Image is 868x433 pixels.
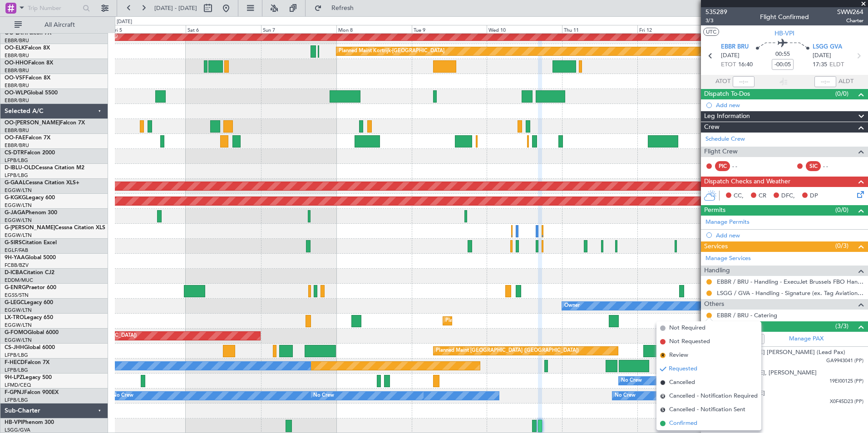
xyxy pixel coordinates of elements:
div: Fri 5 [110,25,186,33]
span: Requested [669,364,697,374]
div: [DATE] [117,18,132,26]
a: EGGW/LTN [5,307,32,314]
span: [DATE] [813,51,831,60]
input: --:-- [733,76,755,87]
span: LSGG GVA [813,43,842,52]
a: HB-VPIPhenom 300 [5,420,54,425]
a: G-ENRGPraetor 600 [5,285,56,290]
a: OO-HHOFalcon 8X [5,60,53,66]
a: EBBR / BRU - Handling - ExecuJet Brussels FBO Handling Abelag [717,278,863,285]
a: Manage PAX [789,335,824,344]
div: Add new [716,101,863,109]
a: 9H-LPZLegacy 500 [5,375,52,380]
a: F-GPNJFalcon 900EX [5,390,59,395]
span: OO-WLP [5,90,27,96]
a: CS-DTRFalcon 2000 [5,150,55,156]
span: X0F45D23 (PP) [830,398,863,406]
span: 00:55 [775,50,790,59]
a: EGGW/LTN [5,187,32,194]
a: OO-[PERSON_NAME]Falcon 7X [5,120,85,126]
span: DP [810,192,818,201]
span: All Aircraft [24,22,96,28]
span: LX-TRO [5,315,24,320]
span: ETOT [721,60,736,69]
a: EBBR/BRU [5,37,29,44]
div: PIC [715,161,730,171]
span: 535289 [705,7,727,17]
a: EBBR/BRU [5,82,29,89]
a: LFPB/LBG [5,352,28,359]
div: Planned Maint Kortrijk-[GEOGRAPHIC_DATA] [339,44,444,58]
a: LFMD/CEQ [5,382,31,389]
span: OO-ELK [5,45,25,51]
div: No Crew [621,374,642,388]
a: D-IBLU-OLDCessna Citation M2 [5,165,84,171]
a: EGGW/LTN [5,202,32,209]
a: LX-TROLegacy 650 [5,315,53,320]
span: Leg Information [704,111,750,122]
span: HB-VPI [5,420,22,425]
span: ATOT [715,77,730,86]
span: G-JAGA [5,210,25,216]
div: Thu 11 [562,25,637,33]
span: G-GAAL [5,180,25,186]
span: ELDT [829,60,844,69]
span: DFC, [781,192,795,201]
a: EBBR/BRU [5,67,29,74]
a: OO-WLPGlobal 5500 [5,90,58,96]
span: F-GPNJ [5,390,24,395]
a: F-HECDFalcon 7X [5,360,49,365]
span: OO-FAE [5,135,25,141]
span: G-KGKG [5,195,26,201]
span: Dispatch Checks and Weather [704,177,790,187]
a: FCBB/BZV [5,262,29,269]
span: Review [669,351,688,360]
div: - - [732,162,753,170]
div: No Crew [313,389,334,403]
span: (3/3) [835,321,848,331]
span: OO-[PERSON_NAME] [5,120,60,126]
span: Not Requested [669,337,710,346]
span: Handling [704,266,730,276]
span: ALDT [838,77,853,86]
div: Sat 6 [186,25,261,33]
div: [PERSON_NAME], [PERSON_NAME] [717,369,817,378]
a: G-FOMOGlobal 6000 [5,330,59,335]
span: EBBR BRU [721,43,749,52]
a: Manage Services [705,254,751,263]
span: F-HECD [5,360,25,365]
div: Owner [564,299,580,313]
a: EBBR/BRU [5,142,29,149]
div: Planned Maint Dusseldorf [445,314,505,328]
div: Planned Maint [GEOGRAPHIC_DATA] ([GEOGRAPHIC_DATA]) [436,344,579,358]
a: EGSS/STN [5,292,29,299]
span: Permits [704,205,725,216]
span: (0/0) [835,205,848,215]
span: CR [759,192,766,201]
a: EBBR/BRU [5,97,29,104]
span: (0/0) [835,89,848,98]
div: No Crew [615,389,636,403]
span: HB-VPI [774,29,794,38]
a: EGGW/LTN [5,322,32,329]
span: Flight Crew [704,147,738,157]
span: G-SIRS [5,240,22,246]
span: CS-DTR [5,150,24,156]
a: OO-ELKFalcon 8X [5,45,50,51]
div: Sun 7 [261,25,336,33]
span: Others [704,299,724,310]
span: 19EI00125 (PP) [829,378,863,385]
span: G-FOMO [5,330,28,335]
span: (0/3) [835,241,848,251]
span: GA9943041 (PP) [826,357,863,365]
a: EDDM/MUC [5,277,33,284]
span: 3/3 [705,17,727,25]
a: G-JAGAPhenom 300 [5,210,57,216]
button: Refresh [310,1,365,15]
span: 17:35 [813,60,827,69]
span: Cancelled - Notification Required [669,392,758,401]
a: LFPB/LBG [5,157,28,164]
div: Fri 12 [637,25,713,33]
div: Tue 9 [412,25,487,33]
span: G-ENRG [5,285,26,290]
